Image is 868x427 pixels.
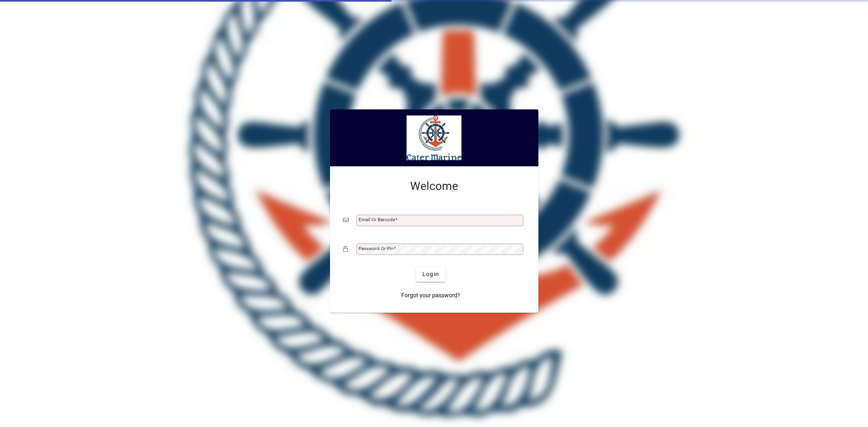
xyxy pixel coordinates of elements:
[422,270,439,279] span: Login
[359,246,394,251] mat-label: Password or Pin
[359,217,395,222] mat-label: Email or Barcode
[398,288,464,303] a: Forgot your password?
[416,267,446,282] button: Login
[343,179,525,193] h2: Welcome
[401,291,460,300] span: Forgot your password?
